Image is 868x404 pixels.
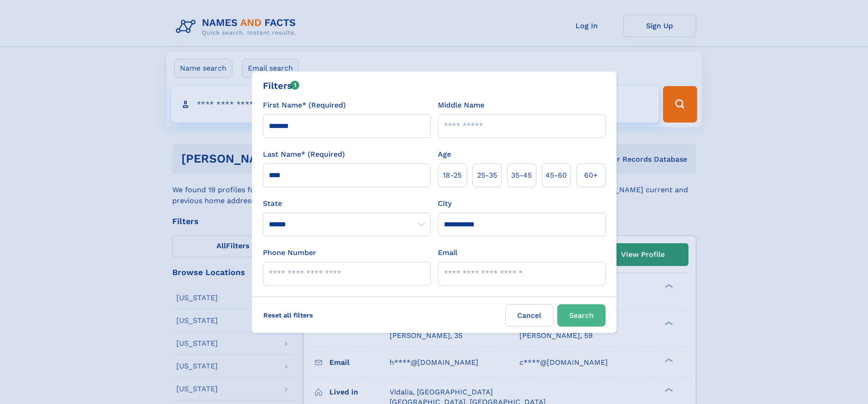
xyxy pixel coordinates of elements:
[443,170,462,181] span: 18‑25
[263,100,346,111] label: First Name* (Required)
[263,79,300,92] div: Filters
[438,100,484,111] label: Middle Name
[438,149,451,160] label: Age
[263,198,431,209] label: State
[477,170,497,181] span: 25‑35
[511,170,532,181] span: 35‑45
[438,247,457,258] label: Email
[545,170,567,181] span: 45‑60
[557,304,606,327] button: Search
[263,149,345,160] label: Last Name* (Required)
[263,247,316,258] label: Phone Number
[257,304,319,326] label: Reset all filters
[505,304,554,327] label: Cancel
[438,198,452,209] label: City
[584,170,598,181] span: 60+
